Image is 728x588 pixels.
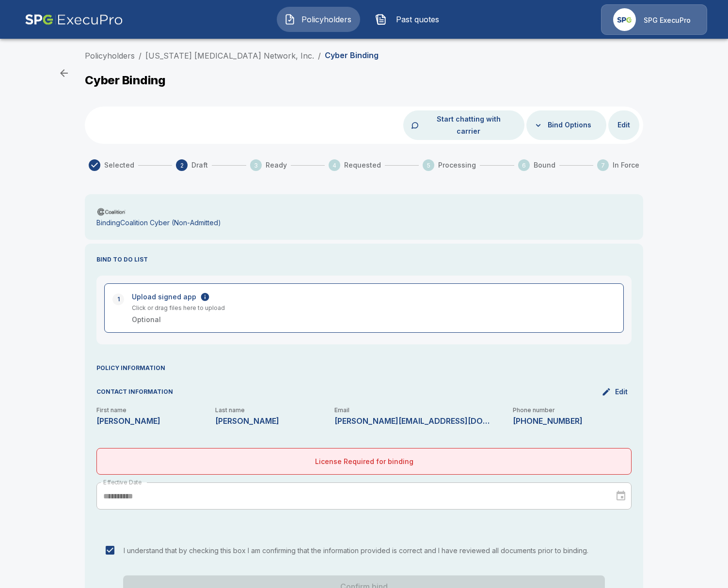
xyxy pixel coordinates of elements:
[191,160,208,170] span: Draft
[25,4,123,35] img: AA Logo
[644,15,691,25] p: SPG ExecuPro
[85,50,379,62] nav: breadcrumb
[96,207,127,217] img: Carrier Logo
[132,304,608,312] p: Click or drag files here to upload
[277,7,360,32] button: Policyholders IconPolicyholders
[334,417,495,425] p: kate@wvcan.org
[85,51,135,61] a: Policyholders
[180,162,184,169] text: 2
[513,407,632,413] p: Phone number
[215,417,334,425] p: Flack
[368,7,451,32] button: Past quotes IconPast quotes
[254,162,258,169] text: 3
[284,14,296,25] img: Policyholders Icon
[215,407,334,413] p: Last name
[96,364,632,372] p: POLICY INFORMATION
[427,162,430,169] text: 5
[124,546,588,555] span: I understand that by checking this box I am confirming that the information provided is correct a...
[608,116,639,134] button: Edit
[145,51,314,61] a: [US_STATE] [MEDICAL_DATA] Network, Inc.
[438,160,476,170] span: Processing
[300,14,353,25] span: Policyholders
[85,73,166,87] p: Cyber Binding
[613,8,636,31] img: Agency Icon
[96,255,632,264] p: BIND TO DO LIST
[132,292,196,302] p: Upload signed app
[132,314,608,325] p: Optional
[421,110,517,140] button: Start chatting with carrier
[103,478,142,486] label: Effective Date
[325,51,379,60] p: Cyber Binding
[544,116,595,134] button: Bind Options
[601,4,707,35] a: Agency IconSPG ExecuPro
[391,14,444,25] span: Past quotes
[600,384,632,400] button: Edit
[375,14,387,25] img: Past quotes Icon
[96,219,221,227] p: Binding Coalition Cyber (Non-Admitted)
[200,292,210,302] button: A signed copy of the submitted cyber application
[139,50,142,62] li: /
[332,162,336,169] text: 4
[318,50,321,62] li: /
[96,387,173,396] p: CONTACT INFORMATION
[266,160,287,170] span: Ready
[513,417,632,425] p: 304-414-4455
[334,407,513,413] p: Email
[601,162,605,169] text: 7
[96,407,215,413] p: First name
[522,162,526,169] text: 6
[344,160,381,170] span: Requested
[613,160,639,170] span: In Force
[117,295,120,304] p: 1
[534,160,555,170] span: Bound
[96,417,215,425] p: Kathryn
[105,456,623,466] p: License Required for binding
[104,160,134,170] span: Selected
